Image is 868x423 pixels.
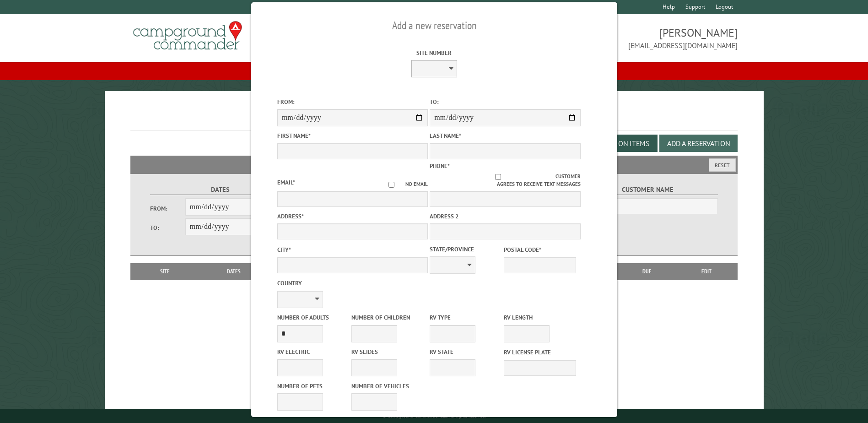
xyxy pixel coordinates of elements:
[351,313,423,322] label: Number of Children
[195,263,273,280] th: Dates
[150,184,290,195] label: Dates
[430,313,502,322] label: RV Type
[135,263,194,280] th: Site
[430,98,580,106] label: To:
[277,179,295,186] label: Email
[351,382,423,390] label: Number of Vehicles
[504,348,576,357] label: RV License Plate
[430,131,580,140] label: Last Name
[277,212,427,221] label: Address
[430,245,502,254] label: State/Province
[150,204,185,213] label: From:
[618,263,676,280] th: Due
[277,131,427,140] label: First Name
[441,174,555,180] input: Customer agrees to receive text messages
[504,245,576,254] label: Postal Code
[579,135,658,152] button: Edit Add-on Items
[578,184,717,195] label: Customer Name
[130,18,245,54] img: Campground Commander
[130,106,737,131] h1: Reservations
[504,313,576,322] label: RV Length
[277,279,427,287] label: Country
[130,156,737,173] h2: Filters
[277,98,427,106] label: From:
[383,413,486,419] small: © Campground Commander LLC. All rights reserved.
[277,313,349,322] label: Number of Adults
[430,162,450,170] label: Phone
[377,182,405,188] input: No email
[430,212,580,221] label: Address 2
[277,382,349,390] label: Number of Pets
[709,158,736,172] button: Reset
[430,173,580,188] label: Customer agrees to receive text messages
[277,17,591,34] h2: Add a new reservation
[277,347,349,356] label: RV Electric
[277,245,427,254] label: City
[659,135,738,152] button: Add a Reservation
[359,49,509,57] label: Site Number
[351,347,423,356] label: RV Slides
[676,263,738,280] th: Edit
[377,180,428,188] label: No email
[430,347,502,356] label: RV State
[150,223,185,232] label: To:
